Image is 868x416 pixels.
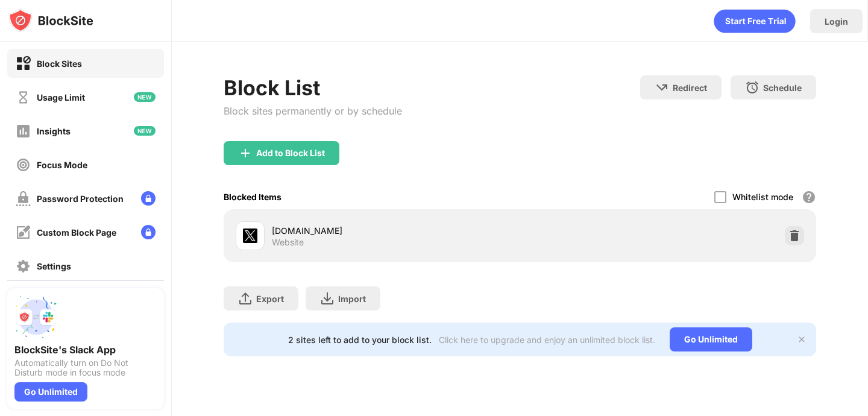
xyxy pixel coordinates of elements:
[16,225,31,240] img: customize-block-page-off.svg
[670,327,752,351] div: Go Unlimited
[37,58,82,69] div: Block Sites
[37,261,71,271] div: Settings
[224,105,402,117] div: Block sites permanently or by schedule
[141,225,156,239] img: lock-menu.svg
[338,294,366,304] div: Import
[37,126,71,136] div: Insights
[134,126,156,136] img: new-icon.svg
[16,124,31,139] img: insights-off.svg
[224,192,281,202] div: Blocked Items
[37,160,87,170] div: Focus Mode
[16,56,31,71] img: block-on.svg
[256,294,284,304] div: Export
[797,335,807,344] img: x-button.svg
[288,335,432,345] div: 2 sites left to add to your block list.
[16,157,31,172] img: focus-off.svg
[732,192,793,202] div: Whitelist mode
[8,8,93,33] img: logo-blocksite.svg
[14,344,157,356] div: BlockSite's Slack App
[272,224,520,237] div: [DOMAIN_NAME]
[16,259,31,274] img: settings-off.svg
[37,227,116,238] div: Custom Block Page
[16,191,31,206] img: password-protection-off.svg
[134,92,156,102] img: new-icon.svg
[14,358,157,377] div: Automatically turn on Do Not Disturb mode in focus mode
[243,228,257,243] img: favicons
[224,75,402,100] div: Block List
[141,191,156,206] img: lock-menu.svg
[714,9,796,33] div: animation
[14,295,58,339] img: push-slack.svg
[37,194,124,204] div: Password Protection
[439,335,655,345] div: Click here to upgrade and enjoy an unlimited block list.
[673,83,707,93] div: Redirect
[14,382,87,402] div: Go Unlimited
[272,237,304,248] div: Website
[763,83,802,93] div: Schedule
[37,92,85,102] div: Usage Limit
[16,90,31,105] img: time-usage-off.svg
[825,16,848,27] div: Login
[256,148,325,158] div: Add to Block List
